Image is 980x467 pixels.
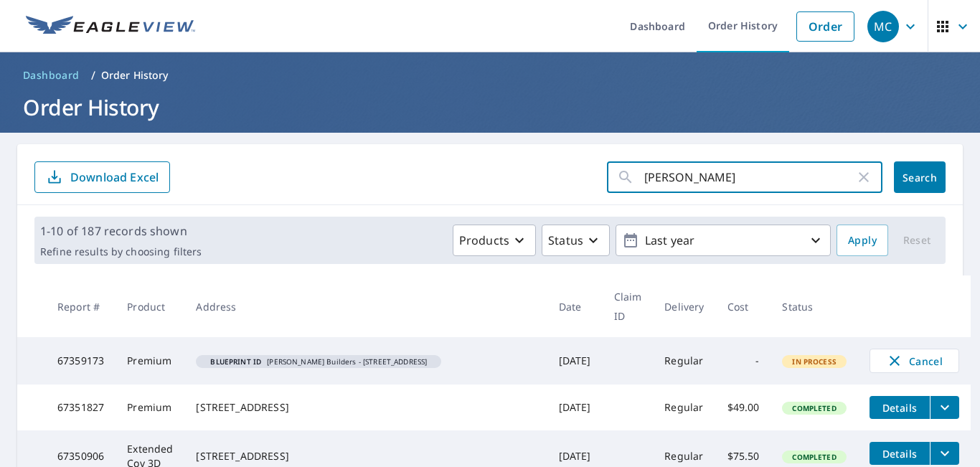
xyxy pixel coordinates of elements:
th: Cost [716,275,771,337]
td: 67351827 [46,385,116,430]
p: Order History [101,68,169,82]
td: Regular [653,337,715,385]
td: $49.00 [716,385,771,430]
button: detailsBtn-67351827 [870,396,930,419]
span: Completed [783,452,844,462]
input: Address, Report #, Claim ID, etc. [644,157,855,197]
button: filesDropdownBtn-67351827 [930,396,959,419]
td: [DATE] [547,337,603,385]
td: Premium [116,337,184,385]
span: In Process [783,357,845,367]
nav: breadcrumb [17,64,963,87]
th: Product [116,275,184,337]
td: Premium [116,385,184,430]
button: Products [453,225,536,256]
span: Dashboard [23,68,80,82]
button: Last year [616,225,831,256]
p: Status [548,232,583,249]
span: Cancel [885,352,944,369]
p: Last year [639,228,807,253]
button: Download Excel [34,161,170,193]
th: Delivery [653,275,715,337]
td: 67359173 [46,337,116,385]
th: Address [184,275,547,337]
span: [PERSON_NAME] Builders - [STREET_ADDRESS] [202,358,435,365]
p: Products [459,232,509,249]
button: filesDropdownBtn-67350906 [930,442,959,465]
th: Status [771,275,858,337]
div: MC [867,11,899,42]
button: Search [894,161,946,193]
th: Report # [46,275,116,337]
span: Apply [848,232,877,250]
button: Status [542,225,610,256]
span: Details [878,447,921,461]
h1: Order History [17,93,963,122]
button: detailsBtn-67350906 [870,442,930,465]
a: Order [796,11,854,42]
p: Download Excel [70,169,159,185]
p: Refine results by choosing filters [40,245,202,258]
div: [STREET_ADDRESS] [196,400,535,415]
a: Dashboard [17,64,85,87]
span: Details [878,401,921,415]
th: Claim ID [603,275,654,337]
p: 1-10 of 187 records shown [40,222,202,240]
td: - [716,337,771,385]
td: [DATE] [547,385,603,430]
span: Search [905,171,934,184]
li: / [91,67,95,84]
th: Date [547,275,603,337]
td: Regular [653,385,715,430]
button: Apply [837,225,888,256]
span: Completed [783,403,844,413]
em: Blueprint ID [210,358,261,365]
div: [STREET_ADDRESS] [196,449,535,463]
button: Cancel [870,349,959,373]
img: EV Logo [26,16,195,37]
